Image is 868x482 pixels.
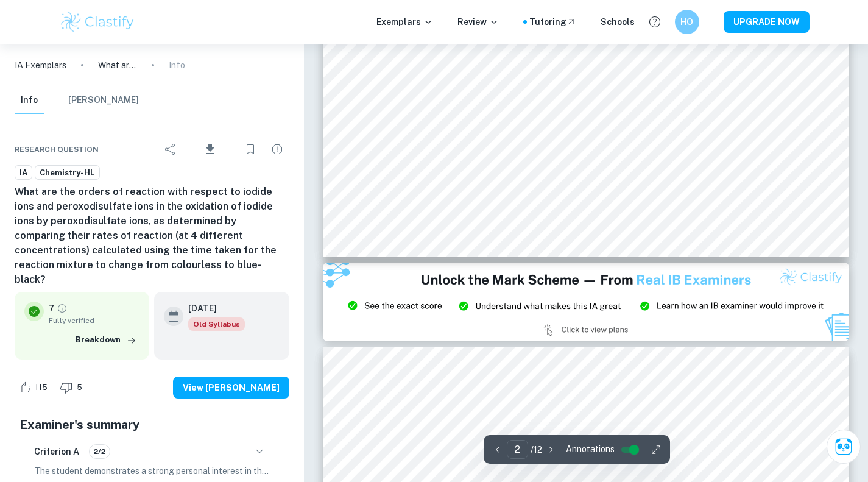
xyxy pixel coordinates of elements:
[644,12,665,32] button: Help and Feedback
[98,58,137,72] p: What are the orders of reaction with respect to iodide ions and peroxodisulfate ions in the oxida...
[68,87,139,114] button: [PERSON_NAME]
[28,381,54,394] span: 115
[15,144,99,155] span: Research question
[238,137,263,161] div: Bookmark
[15,87,44,114] button: Info
[15,58,66,72] a: IA Exemplars
[57,378,89,397] div: Dislike
[15,185,289,287] h6: What are the orders of reaction with respect to iodide ions and peroxodisulfate ions in the oxida...
[457,15,499,29] p: Review
[70,381,89,394] span: 5
[49,315,139,326] span: Fully verified
[376,15,433,29] p: Exemplars
[34,464,270,478] p: The student demonstrates a strong personal interest in the topic and justifies its global signifi...
[57,303,68,314] a: Grade fully verified
[531,443,542,456] p: / 12
[601,15,635,29] a: Schools
[724,11,810,33] button: UPGRADE NOW
[529,15,576,29] a: Tutoring
[49,302,54,315] p: 7
[680,15,694,29] h6: HO
[185,133,236,165] div: Download
[59,10,136,34] img: Clastify logo
[188,317,245,331] div: Starting from the May 2025 session, the Chemistry IA requirements have changed. It's OK to refer ...
[566,443,615,456] span: Annotations
[827,430,861,464] button: Ask Clai
[72,331,139,349] button: Breakdown
[323,263,849,342] img: Ad
[35,167,99,179] span: Chemistry-HL
[34,445,79,458] h6: Criterion A
[19,416,284,434] h5: Examiner's summary
[188,302,235,315] h6: [DATE]
[169,58,185,72] p: Info
[15,378,54,397] div: Like
[173,377,289,399] button: View [PERSON_NAME]
[675,10,699,34] button: HO
[158,137,183,161] div: Share
[15,167,32,179] span: IA
[35,165,100,180] a: Chemistry-HL
[265,137,289,161] div: Report issue
[15,165,32,180] a: IA
[90,446,110,457] span: 2/2
[188,317,245,331] span: Old Syllabus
